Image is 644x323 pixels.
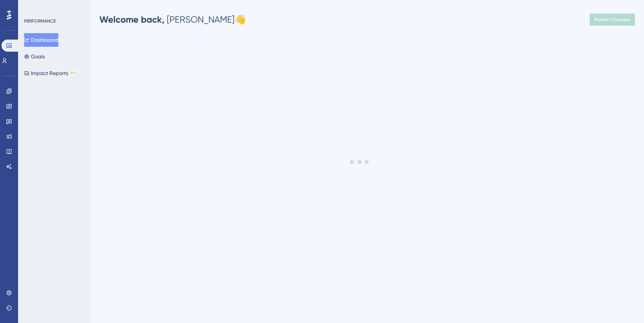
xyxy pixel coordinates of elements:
button: Goals [24,50,45,63]
div: PERFORMANCE [24,18,56,24]
button: Dashboard [24,33,58,47]
div: BETA [70,71,76,75]
button: Impact ReportsBETA [24,66,76,80]
span: Welcome back, [99,14,165,25]
div: [PERSON_NAME] 👋 [99,14,246,26]
span: Publish Changes [594,17,630,23]
button: Publish Changes [590,14,635,26]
